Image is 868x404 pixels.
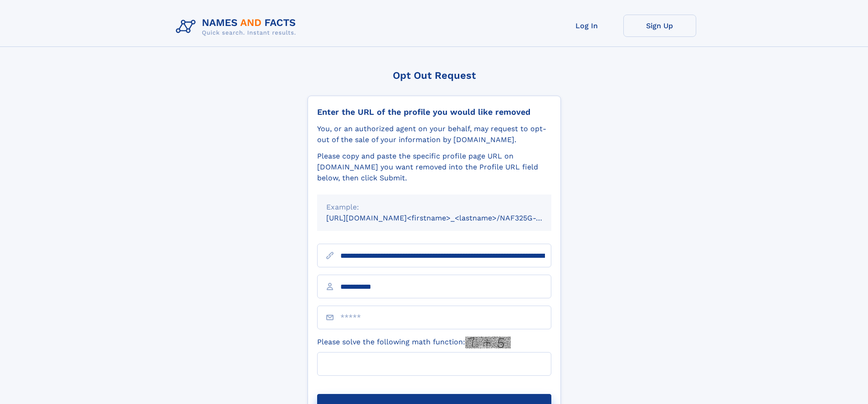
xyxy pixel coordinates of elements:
a: Log In [550,15,623,37]
div: Example: [326,202,542,213]
label: Please solve the following math function: [317,337,511,348]
div: Please copy and paste the specific profile page URL on [DOMAIN_NAME] you want removed into the Pr... [317,151,551,184]
div: You, or an authorized agent on your behalf, may request to opt-out of the sale of your informatio... [317,123,551,145]
a: Sign Up [623,15,696,37]
div: Enter the URL of the profile you would like removed [317,107,551,117]
div: Opt Out Request [308,70,561,81]
img: Logo Names and Facts [172,15,303,39]
small: [URL][DOMAIN_NAME]<firstname>_<lastname>/NAF325G-xxxxxxxx [326,214,569,222]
